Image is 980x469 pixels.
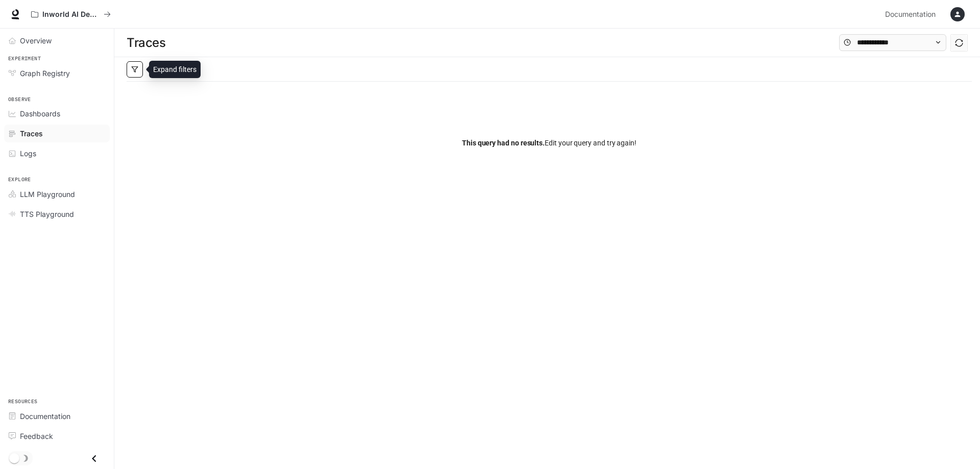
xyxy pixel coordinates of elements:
button: All workspaces [27,4,115,24]
span: LLM Playground [20,189,75,200]
span: Edit your query and try again! [462,137,636,149]
span: sync [955,39,963,47]
a: Logs [4,144,110,162]
button: Close drawer [83,448,106,469]
span: Documentation [20,411,70,422]
h1: Traces [127,33,165,53]
a: LLM Playground [4,185,110,203]
a: Feedback [4,427,110,445]
span: Traces [20,128,43,139]
a: Traces [4,125,110,142]
a: Graph Registry [4,64,110,82]
a: Dashboards [4,105,110,122]
span: Dashboards [20,108,60,119]
span: Dark mode toggle [9,452,19,463]
a: Documentation [4,407,110,425]
span: TTS Playground [20,209,74,219]
a: Overview [4,32,110,50]
span: Feedback [20,431,53,441]
div: Expand filters [149,61,201,78]
span: Documentation [885,8,936,21]
a: TTS Playground [4,205,110,223]
span: Logs [20,148,36,159]
span: This query had no results. [462,139,545,147]
span: Overview [20,35,52,46]
a: Documentation [881,4,943,24]
span: Graph Registry [20,68,70,79]
p: Inworld AI Demos [42,10,100,19]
